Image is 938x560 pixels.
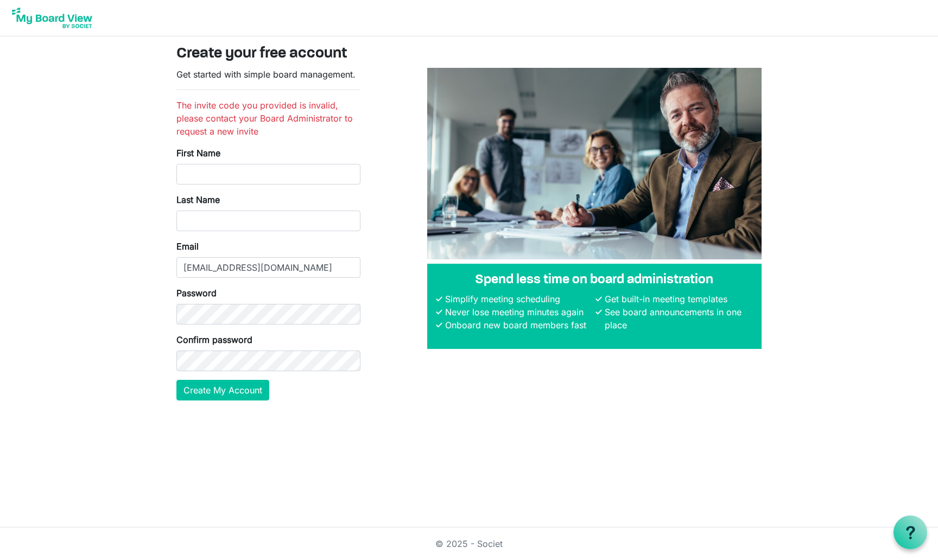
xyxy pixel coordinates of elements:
img: A photograph of board members sitting at a table [427,68,762,259]
li: Never lose meeting minutes again [442,306,593,319]
label: Last Name [176,193,220,206]
button: Create My Account [176,380,269,400]
img: My Board View Logo [9,4,96,31]
li: Simplify meeting scheduling [442,292,593,306]
label: Password [176,287,217,300]
li: Get built-in meeting templates [602,292,753,306]
span: Get started with simple board management. [176,69,356,80]
label: Confirm password [176,333,252,346]
label: First Name [176,147,220,160]
a: © 2025 - Societ [435,538,503,549]
li: See board announcements in one place [602,306,753,332]
li: Onboard new board members fast [442,319,593,332]
label: Email [176,240,199,253]
li: The invite code you provided is invalid, please contact your Board Administrator to request a new... [176,99,360,138]
h3: Create your free account [176,45,762,63]
h4: Spend less time on board administration [436,272,753,288]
